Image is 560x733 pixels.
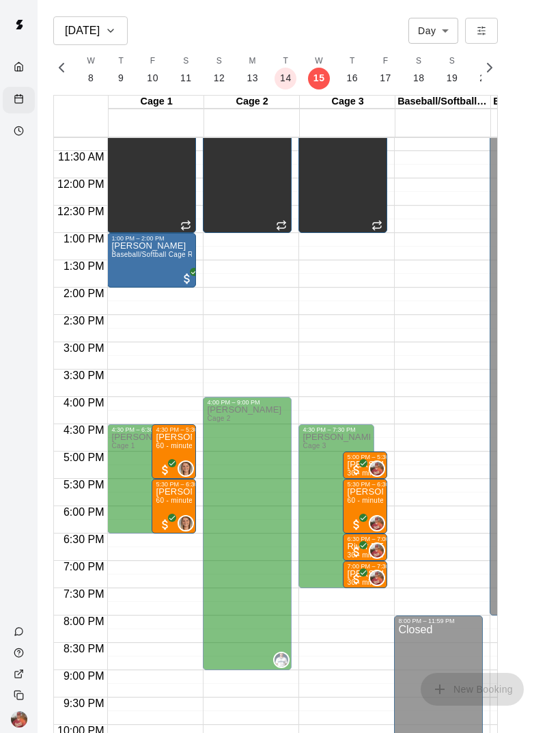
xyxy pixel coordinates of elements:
[136,51,169,89] button: F10
[280,71,292,85] p: 14
[3,684,38,706] div: Copy public page link
[60,643,108,654] span: 8:30 PM
[408,18,458,43] div: Day
[449,55,455,68] span: S
[60,370,108,381] span: 3:30 PM
[447,71,458,85] p: 19
[369,515,385,531] div: Rick White
[76,51,106,89] button: W8
[147,71,158,85] p: 10
[369,51,402,89] button: F17
[111,442,135,450] span: Cage 1
[156,426,212,433] div: 4:30 PM – 5:30 PM
[60,233,108,245] span: 1:00 PM
[275,653,288,667] img: Grant Knipp
[369,542,385,559] div: Rick White
[107,233,196,288] div: 1:00 PM – 2:00 PM: Andrew Colbert
[207,399,263,406] div: 4:00 PM – 9:00 PM
[87,55,95,68] span: W
[370,544,384,557] img: Rick White
[60,616,108,627] span: 8:00 PM
[413,71,425,85] p: 18
[152,479,196,534] div: 5:30 PM – 6:30 PM: Quinn Baker
[370,516,384,530] img: Rick White
[380,71,391,85] p: 17
[169,51,203,89] button: S11
[347,454,403,460] div: 5:00 PM – 5:30 PM
[109,96,204,109] div: Cage 1
[303,426,359,433] div: 4:30 PM – 7:30 PM
[395,96,491,109] div: Baseball/Softball [DATE] Hours
[60,670,108,682] span: 9:00 PM
[343,561,387,588] div: 7:00 PM – 7:30 PM: Cooper Zaboronak
[60,697,108,709] span: 9:30 PM
[303,442,326,450] span: Cage 3
[60,424,108,436] span: 4:30 PM
[158,463,172,477] span: All customers have paid
[111,426,167,433] div: 4:30 PM – 6:30 PM
[60,288,108,299] span: 2:00 PM
[54,178,107,190] span: 12:00 PM
[106,51,136,89] button: T9
[343,479,387,534] div: 5:30 PM – 6:30 PM: Bryson Becker
[60,315,108,327] span: 2:30 PM
[60,342,108,354] span: 3:00 PM
[65,21,100,40] h6: [DATE]
[343,452,387,479] div: 5:00 PM – 5:30 PM: Declan O'Dea
[55,151,108,163] span: 11:30 AM
[350,572,363,586] span: All customers have paid
[183,515,194,531] span: Alivia Sinnott
[118,71,124,85] p: 9
[158,518,172,531] span: All customers have paid
[214,71,225,85] p: 12
[336,51,369,89] button: T16
[204,96,300,109] div: Cage 2
[178,515,194,531] div: Alivia Sinnott
[416,55,421,68] span: S
[350,55,355,68] span: T
[156,442,282,450] span: 60 - minute Fast Pitch Softball Pitching
[179,462,193,475] img: Alivia Sinnott
[276,220,287,231] span: Recurring event
[247,71,258,85] p: 13
[300,96,395,109] div: Cage 3
[3,621,38,642] a: Contact Us
[347,497,434,504] span: 60 - minute Private Lesson
[374,570,385,586] span: Rick White
[370,571,384,585] img: Rick White
[60,452,108,463] span: 5:00 PM
[207,415,230,422] span: Cage 2
[436,51,469,89] button: S19
[11,711,27,728] img: Rick White
[347,481,403,488] div: 5:30 PM – 6:30 PM
[374,460,385,477] span: Rick White
[156,481,212,488] div: 5:30 PM – 6:30 PM
[178,460,194,477] div: Alivia Sinnott
[350,463,363,477] span: All customers have paid
[60,479,108,490] span: 5:30 PM
[350,545,363,559] span: All customers have paid
[180,272,194,286] span: All customers have paid
[402,51,436,89] button: S18
[118,55,124,68] span: T
[180,220,191,231] span: Recurring event
[347,71,359,85] p: 16
[369,460,385,477] div: Rick White
[468,51,502,89] button: 20
[236,51,269,89] button: M13
[398,618,458,624] div: 8:00 PM – 11:59 PM
[203,51,236,89] button: S12
[111,251,303,258] span: Baseball/Softball Cage Rental (Pitching Hand-fed Machine)
[273,652,290,668] div: Grant Knipp
[479,71,491,85] p: 20
[269,51,303,89] button: T14
[347,579,424,586] span: 30 - min Private Lesson
[298,424,374,588] div: 4:30 PM – 7:30 PM: Available
[343,534,387,561] div: 6:30 PM – 7:00 PM: River Staton
[249,55,256,68] span: M
[421,682,524,694] span: You don't have the permission to add bookings
[180,71,192,85] p: 11
[347,536,403,542] div: 6:30 PM – 7:00 PM
[152,424,196,479] div: 4:30 PM – 5:30 PM: Hensley Hargrove
[3,663,38,684] a: View public page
